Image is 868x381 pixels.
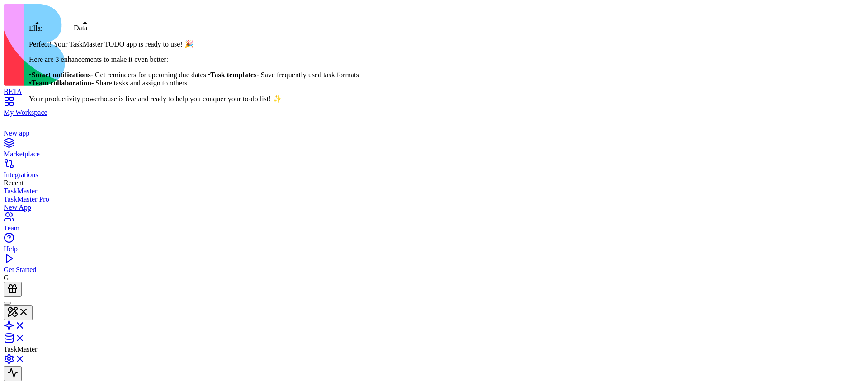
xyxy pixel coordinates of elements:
div: Integrations [4,171,864,179]
strong: Task templates [210,71,256,79]
a: Help [4,237,864,253]
p: Here are 3 enhancements to make it even better: [29,56,359,64]
div: New app [4,129,864,137]
div: Marketplace [4,150,864,158]
span: G [4,274,9,282]
p: Your productivity powerhouse is live and ready to help you conquer your to-do list! ✨ [29,94,359,103]
span: Recent [4,179,24,187]
img: logo [4,4,367,86]
strong: Team collaboration [32,79,91,87]
strong: Smart notifications [32,71,91,79]
div: Data [74,24,87,32]
a: Team [4,216,864,232]
a: TaskMaster Pro [4,195,864,203]
a: Marketplace [4,142,864,158]
div: Team [4,224,864,232]
a: My Workspace [4,100,864,117]
a: Integrations [4,163,864,179]
div: BETA [4,88,864,96]
div: My Workspace [4,108,864,117]
div: Help [4,245,864,253]
a: TaskMaster [4,187,864,195]
a: Get Started [4,258,864,274]
div: Get Started [4,266,864,274]
a: New app [4,121,864,137]
p: Perfect! Your TaskMaster TODO app is ready to use! 🎉 [29,40,359,48]
span: TaskMaster [4,345,37,353]
span: Ella: [29,24,42,32]
p: • - Get reminders for upcoming due dates • - Save frequently used task formats • - Share tasks an... [29,71,359,87]
a: New App [4,203,864,212]
a: BETA [4,80,864,96]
